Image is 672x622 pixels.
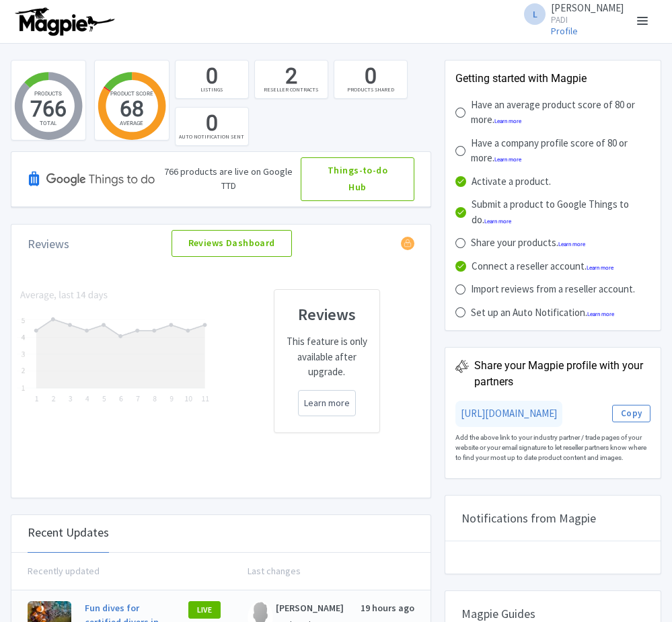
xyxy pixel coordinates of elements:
[472,174,551,190] div: Activate a product.
[558,241,585,247] a: Learn more
[524,3,546,25] span: L
[472,197,651,227] div: Submit a product to Google Things to do.
[28,512,109,553] div: Recent Updates
[301,157,414,202] a: Things-to-do Hub
[175,60,249,99] a: 0 LISTINGS
[587,311,614,317] a: Learn more
[206,61,218,91] div: 0
[156,165,301,193] div: 766 products are live on Google TTD
[254,60,328,99] a: 2 RESELLER CONTRACTS
[455,71,651,87] div: Getting started with Magpie
[283,306,371,323] h3: Reviews
[471,305,614,321] div: Set up an Auto Notification.
[551,25,578,37] a: Profile
[516,3,624,24] a: L [PERSON_NAME] PADI
[612,405,651,422] button: Copy
[172,230,292,257] a: Reviews Dashboard
[334,60,408,99] a: 0 PRODUCTS SHARED
[494,157,521,163] a: Learn more
[365,61,377,91] div: 0
[471,98,651,128] div: Have an average product score of 80 or more.
[551,1,624,14] span: [PERSON_NAME]
[175,107,249,146] a: 0 AUTO NOTIFICATION SENT
[304,396,350,410] a: Learn more
[200,85,223,93] div: LISTINGS
[471,282,635,297] div: Import reviews from a reseller account.
[264,85,318,93] div: RESELLER CONTRACTS
[484,219,511,225] a: Learn more
[347,85,394,93] div: PRODUCTS SHARED
[587,265,613,271] a: Learn more
[551,15,624,24] small: PADI
[12,7,116,36] img: logo-ab69f6fb50320c5b225c76a69d11143b.png
[28,235,69,253] div: Reviews
[285,61,297,91] div: 2
[494,118,521,124] a: Learn more
[28,157,156,200] img: Google TTD
[461,407,557,420] a: [URL][DOMAIN_NAME]
[28,564,221,578] div: Recently updated
[474,358,651,390] div: Share your Magpie profile with your partners
[179,132,244,141] div: AUTO NOTIFICATION SENT
[206,108,218,138] div: 0
[221,564,414,578] div: Last changes
[283,334,371,380] p: This feature is only available after upgrade.
[17,289,213,405] img: chart-62242baa53ac9495a133cd79f73327f1.png
[472,259,613,274] div: Connect a reseller account.
[445,496,661,541] div: Notifications from Magpie
[471,235,585,251] div: Share your products.
[276,601,350,615] p: [PERSON_NAME]
[471,136,651,166] div: Have a company profile score of 80 or more.
[455,427,651,468] div: Add the above link to your industry partner / trade pages of your website or your email signature...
